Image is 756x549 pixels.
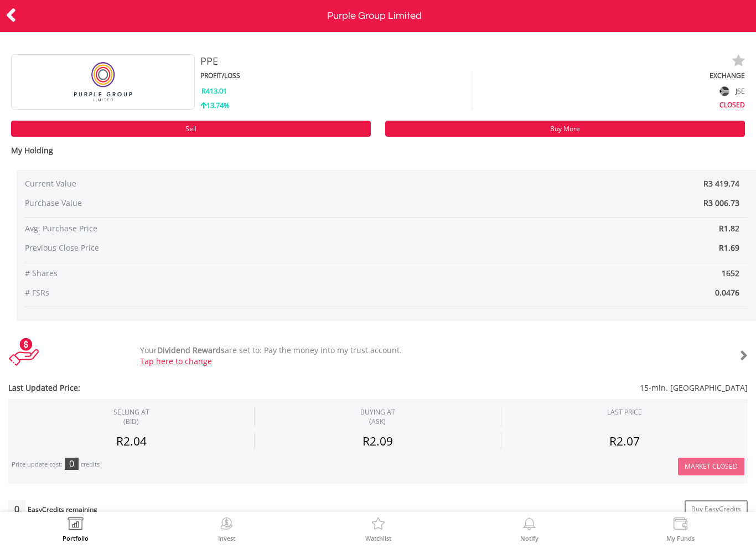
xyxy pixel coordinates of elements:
span: R413.01 [201,86,227,96]
span: (ASK) [360,417,395,426]
span: 1652 [386,268,748,279]
div: PROFIT/LOSS [200,71,473,80]
span: R1.82 [719,223,739,234]
img: flag [720,86,729,96]
span: R1.69 [719,242,739,253]
label: Watchlist [365,535,391,541]
label: Portfolio [63,535,89,541]
span: Previous Close Price [25,242,386,253]
span: Avg. Purchase Price [25,223,386,234]
img: Invest Now [218,517,235,533]
a: Invest [218,517,235,541]
a: Buy More [385,121,745,137]
span: # FSRs [25,287,386,298]
label: Notify [520,535,538,541]
div: EXCHANGE [473,71,745,80]
div: EasyCredits remaining [28,506,97,515]
div: PPE [200,54,609,69]
div: 13.74% [200,100,473,111]
img: EQU.ZA.PPE.png [61,54,144,110]
div: LAST PRICE [607,407,642,417]
div: CLOSED [473,99,745,110]
span: R2.09 [363,433,393,449]
span: 15-min. [GEOGRAPHIC_DATA] [317,382,748,393]
button: Market Closed [678,458,744,475]
img: Watchlist [370,517,387,533]
div: 0 [8,500,25,518]
span: 0.0476 [386,287,748,298]
span: Last Updated Price: [8,382,317,393]
img: View Portfolio [67,517,84,533]
a: Buy EasyCredits [685,500,748,518]
img: View Notifications [521,517,538,533]
img: View Funds [672,517,689,533]
a: My Funds [666,517,695,541]
a: Notify [520,517,538,541]
span: # Shares [25,268,386,279]
a: Tap here to change [140,356,212,366]
div: Price update cost: [12,460,63,469]
div: credits [81,460,100,469]
a: Watchlist [365,517,391,541]
b: Dividend Rewards [157,345,225,355]
span: JSE [736,86,745,96]
span: Purchase Value [25,198,326,209]
span: R2.04 [116,433,147,449]
span: (BID) [113,417,149,426]
div: Your are set to: Pay the money into my trust account. [132,345,686,367]
label: Invest [218,535,235,541]
a: Portfolio [63,517,89,541]
span: BUYING AT [360,407,395,426]
a: Sell [11,121,371,137]
label: My Funds [666,535,695,541]
span: R3 006.73 [703,198,739,208]
div: 0 [65,458,79,470]
span: Current Value [25,178,326,189]
div: SELLING AT [113,407,149,426]
span: R2.07 [609,433,640,449]
span: R3 419.74 [703,178,739,189]
img: watchlist [732,54,745,68]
